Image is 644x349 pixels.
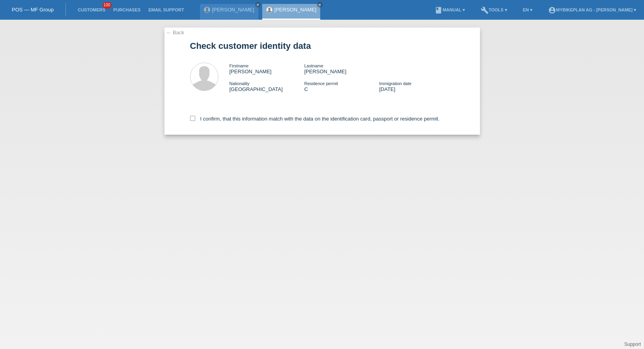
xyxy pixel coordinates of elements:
i: book [435,6,442,14]
i: build [481,6,489,14]
span: Lastname [304,63,323,68]
span: Residence permit [304,81,338,86]
i: close [318,3,322,7]
a: Customers [74,7,109,12]
a: bookManual ▾ [431,7,469,12]
a: EN ▾ [519,7,536,12]
span: Nationality [230,81,250,86]
a: Email Support [144,7,188,12]
a: account_circleMybikeplan AG - [PERSON_NAME] ▾ [544,7,640,12]
a: [PERSON_NAME] [274,7,317,13]
span: Firstname [230,63,249,68]
a: close [317,2,323,7]
a: buildTools ▾ [477,7,511,12]
a: ← Back [166,30,185,35]
a: Support [624,342,641,347]
h1: Check customer identity data [190,41,454,51]
div: [PERSON_NAME] [230,63,304,74]
div: [GEOGRAPHIC_DATA] [230,80,304,92]
label: I confirm, that this information match with the data on the identification card, passport or resi... [190,116,440,122]
div: [DATE] [379,80,454,92]
span: 100 [103,2,112,9]
div: [PERSON_NAME] [304,63,379,74]
a: POS — MF Group [12,7,54,13]
a: [PERSON_NAME] [212,7,254,13]
a: close [255,2,261,7]
span: Immigration date [379,81,411,86]
a: Purchases [109,7,144,12]
div: C [304,80,379,92]
i: account_circle [548,6,556,14]
i: close [256,3,260,7]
